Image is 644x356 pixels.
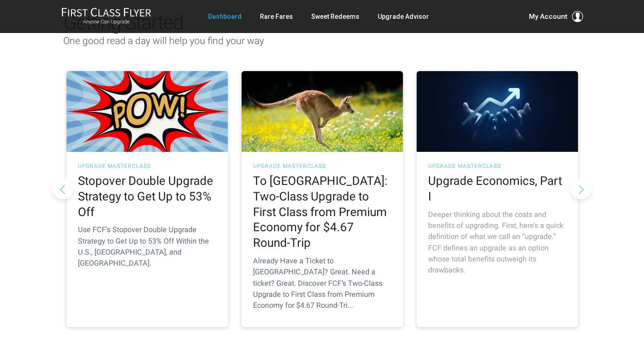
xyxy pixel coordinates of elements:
[417,71,578,327] a: UPGRADE MASTERCLASS Upgrade Economics, Part I Deeper thinking about the costs and benefits of upg...
[529,11,567,22] span: My Account
[78,163,216,169] h3: UPGRADE MASTERCLASS
[428,209,567,276] p: Deeper thinking about the costs and benefits of upgrading. First, here’s a quick definition of wh...
[66,71,228,327] a: UPGRADE MASTERCLASS Stopover Double Upgrade Strategy to Get Up to 53% Off Use FCF’s Stopover Doub...
[260,8,293,25] a: Rare Fares
[63,35,264,46] span: One good read a day will help you find your way
[78,173,216,220] h2: Stopover Double Upgrade Strategy to Get Up to 53% Off
[378,8,429,25] a: Upgrade Advisor
[428,173,567,205] h2: Upgrade Economics, Part I
[242,71,403,327] a: UPGRADE MASTERCLASS To [GEOGRAPHIC_DATA]: Two-Class Upgrade to First Class from Premium Economy f...
[61,7,151,26] a: First Class FlyerAnyone Can Upgrade
[78,224,216,269] p: Use FCF’s Stopover Double Upgrade Strategy to Get Up to 53% Off Within the U.S., [GEOGRAPHIC_DATA...
[208,8,242,25] a: Dashboard
[311,8,359,25] a: Sweet Redeems
[53,178,73,199] button: Previous slide
[253,173,391,251] h2: To [GEOGRAPHIC_DATA]: Two-Class Upgrade to First Class from Premium Economy for $4.67 Round-Trip
[428,163,567,169] h3: UPGRADE MASTERCLASS
[253,256,391,311] p: Already Have a Ticket to [GEOGRAPHIC_DATA]? Great. Need a ticket? Great. Discover FCF’s Two-Class...
[61,7,151,17] img: First Class Flyer
[253,163,391,169] h3: UPGRADE MASTERCLASS
[529,11,583,22] button: My Account
[61,19,151,25] small: Anyone Can Upgrade
[571,178,591,199] button: Next slide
